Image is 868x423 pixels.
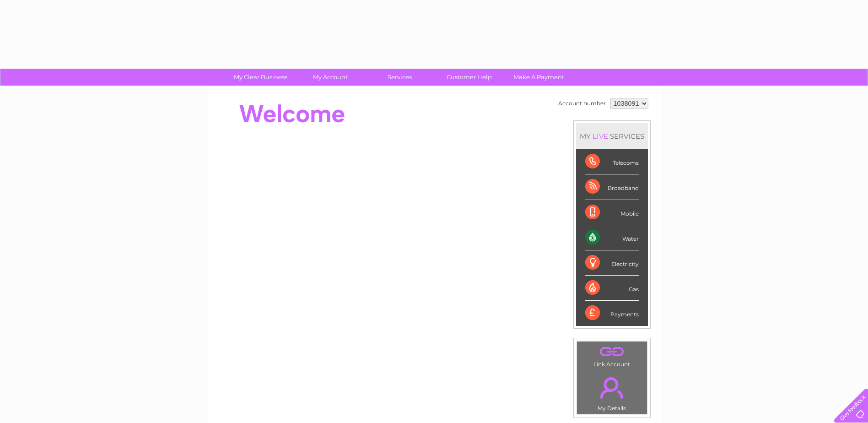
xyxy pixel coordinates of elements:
[585,301,639,325] div: Payments
[292,69,368,86] a: My Account
[585,200,639,225] div: Mobile
[585,276,639,301] div: Gas
[579,344,645,360] a: .
[576,123,648,149] div: MY SERVICES
[585,174,639,200] div: Broadband
[223,69,298,86] a: My Clear Business
[585,225,639,250] div: Water
[556,96,608,111] td: Account number
[501,69,577,86] a: Make A Payment
[579,372,645,404] a: .
[591,132,610,141] div: LIVE
[585,250,639,276] div: Electricity
[577,369,647,414] td: My Details
[362,69,437,86] a: Services
[577,341,647,370] td: Link Account
[585,149,639,174] div: Telecoms
[431,69,507,86] a: Customer Help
